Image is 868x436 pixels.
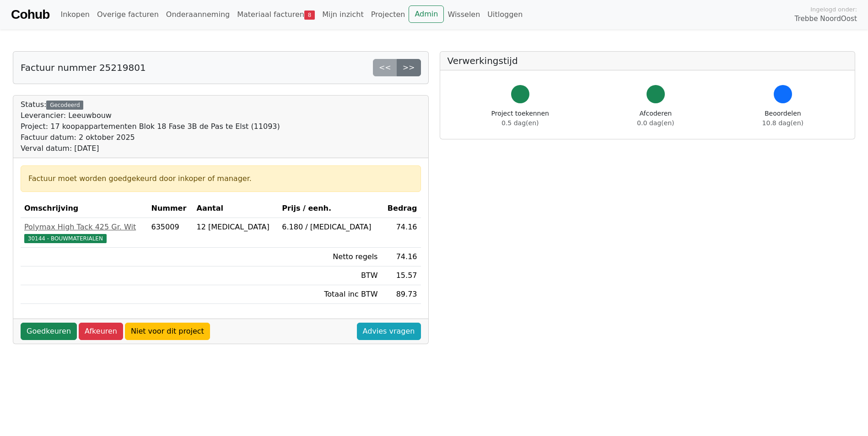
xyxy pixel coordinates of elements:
div: Factuur datum: 2 oktober 2025 [21,132,280,143]
div: Polymax High Tack 425 Gr. Wit [24,222,144,233]
div: Project: 17 koopappartementen Blok 18 Fase 3B de Pas te Elst (11093) [21,121,280,132]
th: Nummer [147,199,193,218]
span: 0.5 dag(en) [501,119,539,127]
span: Trebbe NoordOost [795,14,857,24]
span: Ingelogd onder: [810,5,857,14]
a: Overige facturen [93,5,162,24]
div: Afcoderen [637,109,674,128]
a: Wisselen [444,5,484,24]
td: 635009 [147,218,193,248]
div: Verval datum: [DATE] [21,143,280,154]
span: 30144 - BOUWMATERIALEN [24,234,107,243]
span: 10.8 dag(en) [762,119,803,127]
div: Factuur moet worden goedgekeurd door inkoper of manager. [28,173,413,184]
span: 8 [304,11,315,20]
a: Uitloggen [484,5,526,24]
a: Afkeuren [79,323,123,340]
td: BTW [278,266,381,285]
h5: Verwerkingstijd [447,55,848,66]
div: Beoordelen [762,109,803,128]
a: Cohub [11,4,49,26]
span: 0.0 dag(en) [637,119,674,127]
a: Polymax High Tack 425 Gr. Wit30144 - BOUWMATERIALEN [24,222,144,244]
td: Netto regels [278,248,381,266]
th: Bedrag [381,199,421,218]
td: 74.16 [381,218,421,248]
a: Advies vragen [357,323,421,340]
a: Inkopen [57,5,93,24]
td: 15.57 [381,266,421,285]
a: Projecten [367,5,409,24]
a: Niet voor dit project [125,323,210,340]
td: 74.16 [381,248,421,266]
a: Onderaanneming [162,5,233,24]
div: Status: [21,99,280,154]
h5: Factuur nummer 25219801 [21,62,146,73]
a: Goedkeuren [21,323,77,340]
th: Aantal [193,199,279,218]
td: Totaal inc BTW [278,285,381,304]
div: 12 [MEDICAL_DATA] [197,222,275,233]
a: >> [397,59,421,76]
div: Leverancier: Leeuwbouw [21,110,280,121]
div: 6.180 / [MEDICAL_DATA] [282,222,377,233]
a: Mijn inzicht [318,5,367,24]
div: Gecodeerd [46,101,83,110]
th: Omschrijving [21,199,147,218]
div: Project toekennen [491,109,549,128]
a: Admin [409,5,444,23]
a: Materiaal facturen8 [233,5,318,24]
td: 89.73 [381,285,421,304]
th: Prijs / eenh. [278,199,381,218]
